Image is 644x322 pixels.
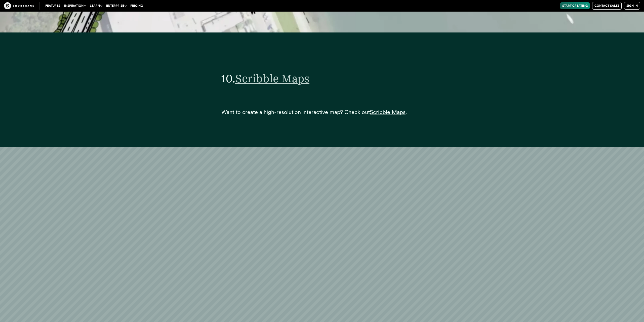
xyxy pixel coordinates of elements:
[560,2,590,9] a: Start Creating
[4,2,34,9] img: The Craft
[221,72,235,85] span: 10.
[104,2,128,9] button: Enterprise
[624,2,640,10] a: Sign in
[43,2,62,9] a: Features
[235,72,309,85] a: Scribble Maps
[88,2,104,9] button: Learn
[370,109,406,115] a: Scribble Maps
[62,2,88,9] button: Inspiration
[221,109,370,115] span: Want to create a high-resolution interactive map? Check out
[406,109,407,115] span: .
[592,2,622,10] a: Contact Sales
[128,2,145,9] a: Pricing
